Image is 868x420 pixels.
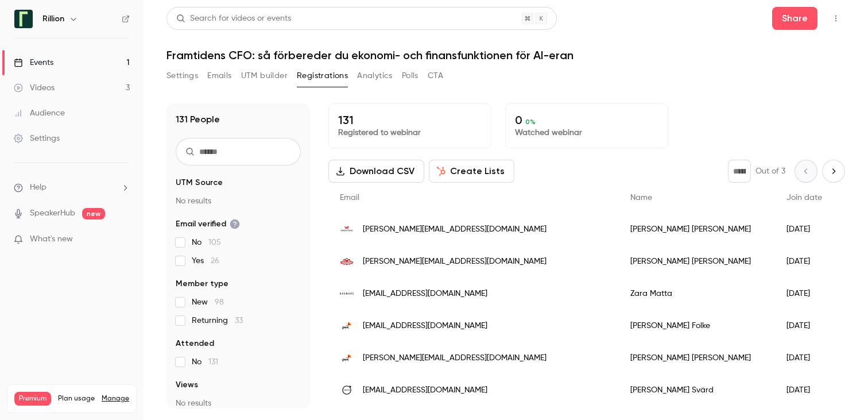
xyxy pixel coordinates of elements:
[211,257,219,265] span: 26
[619,310,775,342] div: [PERSON_NAME] Folke
[235,317,243,325] span: 33
[176,218,240,230] span: Email verified
[822,160,845,183] button: Next page
[30,207,75,219] a: SpeakerHub
[340,194,359,202] span: Email
[338,113,482,127] p: 131
[241,67,288,85] button: UTM builder
[428,67,443,85] button: CTA
[30,182,46,194] span: Help
[630,194,652,202] span: Name
[297,67,348,85] button: Registrations
[166,48,845,62] h1: Framtidens CFO: så förbereder du ekonomi- och finansfunktionen för AI-eran​
[176,113,220,126] h1: 131 People
[340,383,354,397] img: volvo.com
[429,160,514,183] button: Create Lists
[192,255,219,267] span: Yes
[14,10,33,28] img: Rillion
[363,352,547,364] span: [PERSON_NAME][EMAIL_ADDRESS][DOMAIN_NAME]
[30,233,73,245] span: What's new
[338,127,482,138] p: Registered to webinar
[14,82,55,94] div: Videos
[515,127,658,138] p: Watched webinar
[619,213,775,245] div: [PERSON_NAME] [PERSON_NAME]
[176,177,223,188] span: UTM Source
[14,57,53,68] div: Events
[176,13,291,25] div: Search for videos or events
[176,379,198,391] span: Views
[176,398,301,409] p: No results
[363,320,487,332] span: [EMAIL_ADDRESS][DOMAIN_NAME]
[208,238,221,246] span: 105
[525,118,536,126] span: 0 %
[192,296,224,308] span: New
[102,394,129,403] a: Manage
[755,165,785,177] p: Out of 3
[619,245,775,278] div: [PERSON_NAME] [PERSON_NAME]
[340,287,354,300] img: ragnars.se
[363,288,487,300] span: [EMAIL_ADDRESS][DOMAIN_NAME]
[772,7,817,30] button: Share
[14,107,65,119] div: Audience
[775,245,834,278] div: [DATE]
[786,194,822,202] span: Join date
[166,67,198,85] button: Settings
[42,13,64,25] h6: Rillion
[14,182,130,194] li: help-dropdown-opener
[619,278,775,310] div: Zara Matta
[14,133,60,144] div: Settings
[215,298,224,306] span: 98
[208,358,218,366] span: 131
[14,392,51,406] span: Premium
[402,67,418,85] button: Polls
[176,278,228,290] span: Member type
[328,160,424,183] button: Download CSV
[207,67,231,85] button: Emails
[775,278,834,310] div: [DATE]
[340,222,354,236] img: varbergenergi.se
[192,237,221,248] span: No
[515,113,658,127] p: 0
[176,195,301,207] p: No results
[357,67,393,85] button: Analytics
[340,255,354,268] img: vincents.se
[619,342,775,374] div: [PERSON_NAME] [PERSON_NAME]
[363,384,487,396] span: [EMAIL_ADDRESS][DOMAIN_NAME]
[775,213,834,245] div: [DATE]
[82,208,105,219] span: new
[775,342,834,374] div: [DATE]
[192,356,218,368] span: No
[363,256,547,268] span: [PERSON_NAME][EMAIL_ADDRESS][DOMAIN_NAME]
[58,394,95,403] span: Plan usage
[363,224,547,236] span: [PERSON_NAME][EMAIL_ADDRESS][DOMAIN_NAME]
[340,351,354,365] img: pwc.com
[192,315,243,326] span: Returning
[340,319,354,333] img: pwc.com
[775,310,834,342] div: [DATE]
[775,374,834,406] div: [DATE]
[619,374,775,406] div: [PERSON_NAME] Svärd
[176,338,214,349] span: Attended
